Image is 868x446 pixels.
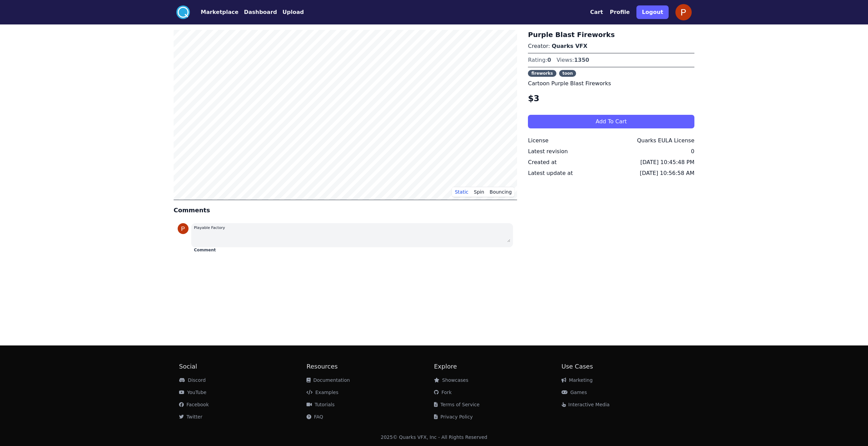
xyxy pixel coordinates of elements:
button: Marketplace [201,8,238,16]
a: Tutorials [307,402,335,407]
button: Dashboard [244,8,277,16]
a: Marketing [561,377,593,383]
a: Facebook [179,402,209,407]
div: Latest revision [528,147,568,156]
div: License [528,137,548,145]
h2: Resources [307,362,434,371]
button: Add To Cart [528,115,694,128]
h2: Explore [434,362,561,371]
a: Examples [307,390,338,395]
h2: Use Cases [561,362,689,371]
a: Privacy Policy [434,414,473,420]
div: Rating: [528,56,551,64]
button: Comment [194,247,216,253]
button: Bouncing [487,187,514,197]
a: Upload [277,8,304,16]
button: Profile [610,8,630,16]
button: Logout [636,5,669,19]
a: Documentation [307,377,350,383]
small: Playable Factory [194,226,225,230]
a: FAQ [307,414,323,420]
span: 1350 [574,57,589,63]
a: Twitter [179,414,202,420]
img: profile [675,4,692,20]
div: Quarks EULA License [637,137,694,145]
a: YouTube [179,390,206,395]
a: Logout [636,3,669,22]
span: fireworks [528,70,556,77]
a: Interactive Media [561,402,610,407]
a: Discord [179,377,206,383]
a: Quarks VFX [552,43,587,49]
span: toon [559,70,576,77]
div: [DATE] 10:56:58 AM [640,169,694,177]
a: Terms of Service [434,402,479,407]
h2: Social [179,362,307,371]
span: 0 [547,57,551,63]
div: Views: [556,56,589,64]
p: Cartoon Purple Blast Fireworks [528,79,694,88]
div: 0 [691,147,694,156]
h4: $3 [528,93,694,104]
a: Games [561,390,587,395]
button: Cart [590,8,603,16]
a: Fork [434,390,452,395]
h3: Purple Blast Fireworks [528,30,694,39]
a: Dashboard [238,8,277,16]
button: Spin [471,187,487,197]
img: profile [178,223,189,234]
div: [DATE] 10:45:48 PM [640,158,694,166]
button: Static [452,187,471,197]
div: 2025 © Quarks VFX, Inc - All Rights Reserved [381,434,488,441]
a: Showcases [434,377,468,383]
div: Latest update at [528,169,573,177]
button: Upload [282,8,304,16]
p: Creator: [528,42,694,50]
h4: Comments [174,206,517,215]
a: Marketplace [190,8,238,16]
div: Created at [528,158,556,166]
